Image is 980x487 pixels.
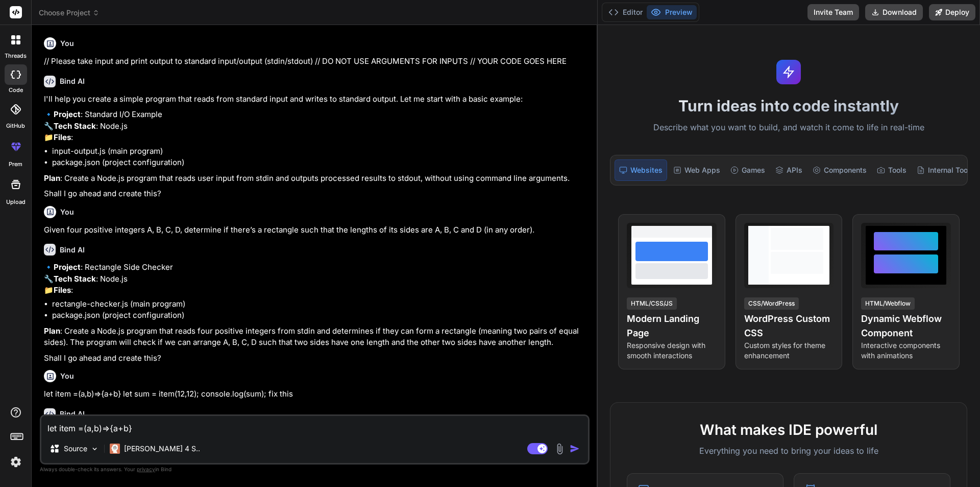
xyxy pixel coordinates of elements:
[60,371,74,381] h6: You
[771,159,806,181] div: APIs
[6,198,26,206] label: Upload
[54,132,71,142] strong: Files
[52,146,587,157] li: input-output.js (main program)
[873,159,911,181] div: Tools
[44,109,587,144] p: 🔹 : Standard I/O Example 🔧 : Node.js 📁 :
[124,444,200,454] p: [PERSON_NAME] 4 S..
[44,262,587,296] p: 🔹 : Rectangle Side Checker 🔧 : Node.js 📁 :
[647,5,697,19] button: Preview
[44,353,587,364] p: Shall I go ahead and create this?
[627,312,717,340] h4: Modern Landing Page
[90,445,99,453] img: Pick Models
[39,8,100,18] span: Choose Project
[52,310,587,321] li: package.json (project configuration)
[44,224,587,236] p: Given four positive integers A, B, C, D, determine if there’s a rectangle such that the lengths o...
[60,76,85,86] h6: Bind AI
[60,245,85,255] h6: Bind AI
[5,52,27,60] label: threads
[110,444,120,454] img: Claude 4 Sonnet
[744,312,834,340] h4: WordPress Custom CSS
[9,86,23,95] label: code
[44,188,587,200] p: Shall I go ahead and create this?
[9,160,22,169] label: prem
[60,409,85,419] h6: Bind AI
[44,173,587,184] p: : Create a Node.js program that reads user input from stdin and outputs processed results to stdo...
[861,312,951,340] h4: Dynamic Webflow Component
[54,274,96,284] strong: Tech Stack
[744,340,834,361] p: Custom styles for theme enhancement
[44,173,60,183] strong: Plan
[929,4,975,20] button: Deploy
[861,340,951,361] p: Interactive components with animations
[60,207,74,217] h6: You
[808,159,871,181] div: Components
[627,340,717,361] p: Responsive design with smooth interactions
[554,443,566,455] img: attachment
[570,444,580,454] img: icon
[744,297,799,310] div: CSS/WordPress
[54,121,96,131] strong: Tech Stack
[807,4,859,20] button: Invite Team
[726,159,769,181] div: Games
[44,326,587,349] p: : Create a Node.js program that reads four positive integers from stdin and determines if they ca...
[64,444,87,454] p: Source
[54,285,71,295] strong: Files
[44,56,587,67] p: // Please take input and print output to standard input/output (stdin/stdout) // DO NOT USE ARGUM...
[627,445,950,457] p: Everything you need to bring your ideas to life
[52,298,587,310] li: rectangle-checker.js (main program)
[865,4,923,20] button: Download
[44,94,587,105] p: I'll help you create a simple program that reads from standard input and writes to standard outpu...
[54,109,81,119] strong: Project
[627,419,950,440] h2: What makes IDE powerful
[52,157,587,169] li: package.json (project configuration)
[44,388,587,400] p: let item =(a,b)=>{a+b} let sum = item(12,12); console.log(sum); fix this
[604,5,647,19] button: Editor
[60,38,74,49] h6: You
[604,97,974,115] h1: Turn ideas into code instantly
[137,466,155,472] span: privacy
[44,326,60,336] strong: Plan
[913,159,978,181] div: Internal Tools
[861,297,915,310] div: HTML/Webflow
[604,121,974,134] p: Describe what you want to build, and watch it come to life in real-time
[7,453,24,471] img: settings
[40,465,590,474] p: Always double-check its answers. Your in Bind
[6,122,25,130] label: GitHub
[669,159,724,181] div: Web Apps
[54,262,81,272] strong: Project
[627,297,677,310] div: HTML/CSS/JS
[615,159,667,181] div: Websites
